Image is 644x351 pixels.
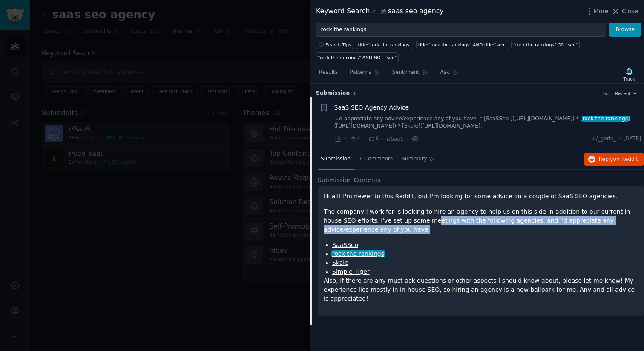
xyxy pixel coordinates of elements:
p: Also, if there are any must-ask questions or other aspects I should know about, please let me kno... [324,276,638,303]
div: Track [624,76,635,82]
a: Patterns [347,66,383,83]
a: SaaSSeo [332,241,358,248]
div: Keyword Search saas seo agency [316,6,444,17]
button: Track [621,65,638,83]
button: Search Tips [316,40,353,49]
div: title:"rock the rankings" AND title:"seo" [418,42,506,48]
span: Patterns [350,69,371,76]
a: "rock the rankings" AND NOT "seo" [316,52,399,62]
a: title:"rock the rankings" AND title:"seo" [416,40,508,49]
span: r/SaaS [387,136,404,142]
span: Submission Contents [318,176,381,185]
a: Skale [332,259,348,266]
div: "rock the rankings" OR "seo" [513,42,578,48]
span: rock the rankings [582,116,629,122]
span: · [345,134,346,143]
span: on Reddit [613,156,638,162]
span: · [407,134,408,143]
span: Sentiment [392,69,419,76]
input: Try a keyword related to your business [316,23,606,37]
span: Recent [615,90,630,96]
span: Submission [321,155,351,163]
span: · [382,134,384,143]
button: More [585,7,609,16]
a: Sentiment [389,66,431,83]
div: title:"rock the rankings" [358,42,411,48]
span: More [594,7,609,16]
button: Close [611,7,638,16]
span: Search Tips [325,42,351,48]
span: [DATE] [624,135,641,143]
span: Ask [440,69,449,76]
a: Simple Tiger [332,268,370,275]
div: Sort [603,90,612,96]
span: 6 Comments [359,155,393,163]
span: Summary [402,155,427,163]
a: Ask [437,66,461,83]
button: Browse [609,23,641,37]
div: "rock the rankings" AND NOT "seo" [318,55,397,61]
span: · [363,134,365,143]
a: "rock the rankings" OR "seo" [511,40,579,49]
span: 6 [368,135,379,143]
span: · [619,135,621,143]
span: Close [622,7,638,16]
a: ...d appreciate any advice/experience any of you have: * [SaaSSeo ]([URL][DOMAIN_NAME]) * [rock t... [334,115,641,130]
span: in [373,8,377,15]
p: The company I work for is looking to hire an agency to help us on this side in addition to our cu... [324,207,638,234]
span: Submission [316,90,350,97]
a: title:"rock the rankings" [356,40,413,49]
a: rock the rankings [332,250,384,257]
span: u/_gorls_ [592,135,615,143]
button: Recent [615,90,638,96]
a: Results [316,66,341,83]
span: Results [319,69,338,76]
a: SaaS SEO Agency Advice [334,103,409,112]
span: Reply [599,156,638,163]
span: rock the rankings [331,250,385,257]
p: Hi all! I'm newer to this Reddit, but I'm looking for some advice on a couple of SaaS SEO agencies. [324,192,638,201]
span: 1 [353,91,356,96]
span: 4 [349,135,360,143]
button: Replyon Reddit [584,153,644,166]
